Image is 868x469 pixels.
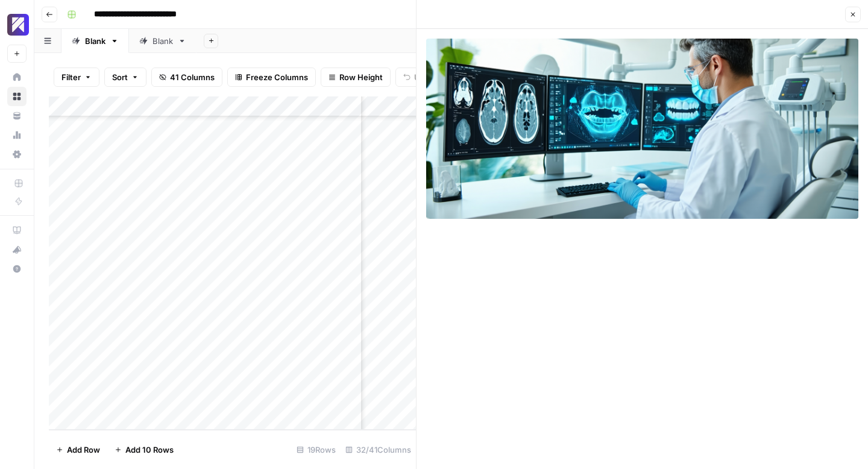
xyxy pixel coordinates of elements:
img: Overjet - Test Logo [7,14,29,36]
a: Usage [7,125,27,145]
div: What's new? [8,241,26,259]
img: Row/Cell [426,39,858,219]
div: 32/41 Columns [341,440,416,459]
button: Undo [395,68,442,87]
a: Settings [7,145,27,164]
span: Freeze Columns [246,71,308,83]
span: 41 Columns [170,71,215,83]
button: Add Row [49,440,107,459]
div: Blank [153,35,173,47]
div: Blank [85,35,105,47]
button: Filter [54,68,99,87]
span: Filter [61,71,81,83]
button: Sort [104,68,146,87]
a: Browse [7,87,27,106]
button: Row Height [321,68,391,87]
a: AirOps Academy [7,221,27,240]
a: Home [7,68,27,87]
button: What's new? [7,240,27,259]
button: 41 Columns [151,68,222,87]
a: Blank [61,29,129,53]
button: Add 10 Rows [107,440,181,459]
a: Blank [129,29,197,53]
button: Workspace: Overjet - Test [7,10,27,40]
span: Add 10 Rows [125,444,174,456]
a: Your Data [7,106,27,125]
span: Sort [112,71,128,83]
button: Freeze Columns [227,68,316,87]
span: Add Row [67,444,100,456]
span: Row Height [339,71,383,83]
div: 19 Rows [292,440,341,459]
button: Help + Support [7,259,27,279]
